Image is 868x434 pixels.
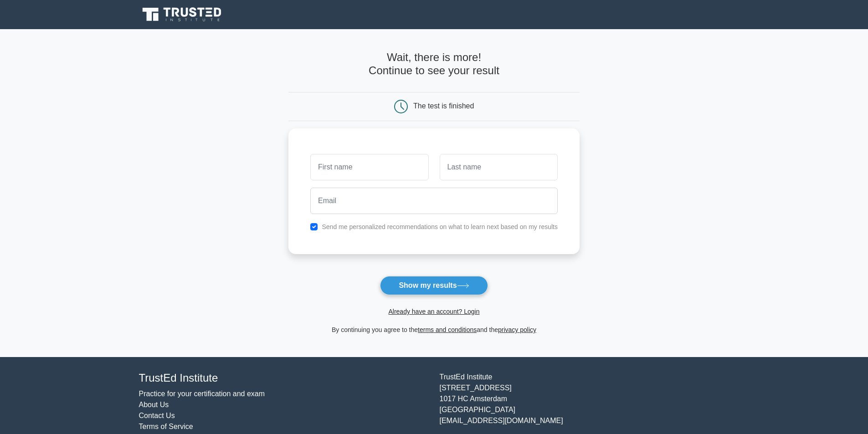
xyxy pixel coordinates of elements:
div: By continuing you agree to the and the [283,324,585,335]
h4: Wait, there is more! Continue to see your result [288,51,580,77]
input: First name [310,154,428,180]
input: Last name [440,154,558,180]
a: Practice for your certification and exam [139,390,265,398]
input: Email [310,188,558,214]
a: Terms of Service [139,423,193,430]
h4: TrustEd Institute [139,372,429,385]
a: Already have an account? Login [388,308,479,315]
div: The test is finished [413,102,474,110]
a: terms and conditions [418,326,477,333]
label: Send me personalized recommendations on what to learn next based on my results [322,223,558,230]
a: Contact Us [139,412,175,419]
button: Show my results [380,276,488,295]
a: privacy policy [498,326,536,333]
a: About Us [139,401,169,408]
